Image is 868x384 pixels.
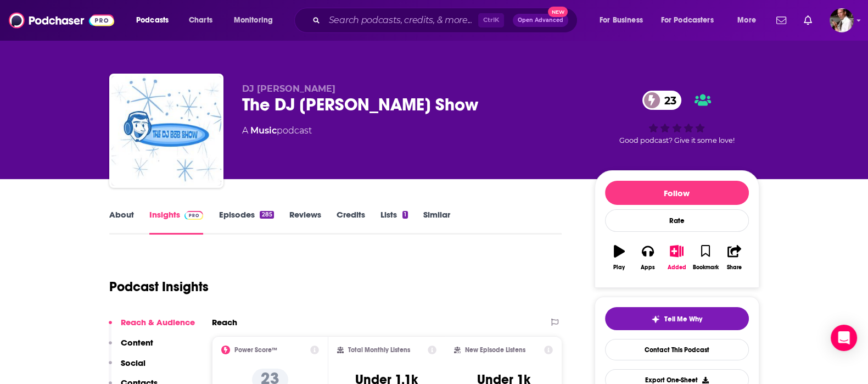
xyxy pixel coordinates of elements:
a: About [109,209,134,235]
button: Open AdvancedNew [513,14,568,27]
button: open menu [730,12,770,29]
span: Monitoring [234,13,273,28]
p: Content [121,337,153,348]
span: Charts [189,13,212,28]
button: open menu [226,12,287,29]
button: open menu [128,12,183,29]
div: Added [668,264,686,271]
h2: Reach [212,317,237,327]
button: Bookmark [691,238,720,277]
h2: Total Monthly Listens [348,346,410,354]
div: Share [727,264,742,271]
span: 23 [653,91,682,110]
img: User Profile [830,8,854,32]
button: Show profile menu [830,8,854,32]
a: Charts [182,12,219,29]
button: Added [662,238,691,277]
a: Music [250,125,277,136]
a: Show notifications dropdown [799,11,816,30]
h1: Podcast Insights [109,279,209,295]
span: Open Advanced [518,18,563,23]
a: Show notifications dropdown [772,11,791,30]
div: Open Intercom Messenger [831,325,857,351]
a: Episodes285 [219,209,273,235]
a: Similar [423,209,450,235]
a: Lists1 [380,209,408,235]
span: More [737,13,756,28]
button: Share [720,238,748,277]
p: Social [121,358,145,368]
span: Podcasts [136,13,169,28]
span: For Business [600,13,643,28]
div: Bookmark [692,264,718,271]
img: The DJ Bob Show [111,76,221,186]
span: For Podcasters [661,13,714,28]
button: Apps [634,238,662,277]
a: Contact This Podcast [605,339,749,360]
a: Reviews [289,209,321,235]
div: Play [613,264,625,271]
span: Tell Me Why [664,315,702,324]
img: Podchaser - Follow, Share and Rate Podcasts [9,10,114,31]
div: Search podcasts, credits, & more... [305,8,588,33]
div: Apps [641,264,655,271]
button: Social [109,358,145,378]
div: 1 [402,211,408,219]
div: Rate [605,209,749,232]
a: InsightsPodchaser Pro [149,209,204,235]
img: tell me why sparkle [651,315,660,324]
p: Reach & Audience [121,317,195,327]
span: Ctrl K [478,13,504,27]
input: Search podcasts, credits, & more... [324,12,478,29]
span: New [548,7,568,17]
span: DJ [PERSON_NAME] [242,84,335,94]
div: 23Good podcast? Give it some love! [595,84,759,152]
button: tell me why sparkleTell Me Why [605,307,749,330]
button: open menu [592,12,657,29]
button: Content [109,337,153,358]
a: Credits [337,209,365,235]
button: Play [605,238,634,277]
button: open menu [654,12,730,29]
a: 23 [642,91,682,110]
button: Follow [605,181,749,205]
img: Podchaser Pro [184,211,204,220]
span: Good podcast? Give it some love! [619,136,735,144]
span: Logged in as Quarto [830,8,854,32]
div: 285 [260,211,273,219]
h2: Power Score™ [234,346,277,354]
button: Reach & Audience [109,317,195,337]
h2: New Episode Listens [465,346,525,354]
div: A podcast [242,124,312,137]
